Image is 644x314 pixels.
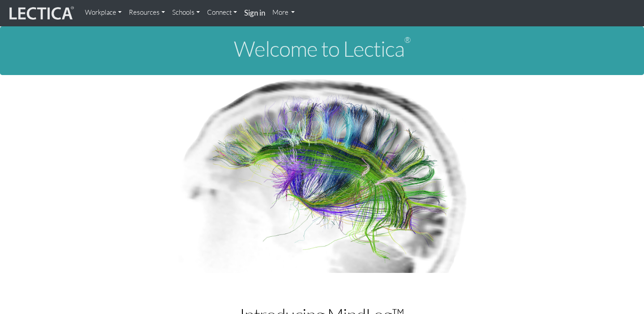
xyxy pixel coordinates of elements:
img: lecticalive [7,5,74,22]
a: Sign in [241,4,269,23]
a: Connect [203,4,241,21]
strong: Sign in [244,8,265,17]
img: Human Connectome Project Image [173,75,471,273]
sup: ® [404,35,411,45]
a: More [269,4,299,21]
a: Schools [169,4,203,21]
a: Workplace [81,4,125,21]
h1: Welcome to Lectica [7,37,637,61]
a: Resources [125,4,169,21]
